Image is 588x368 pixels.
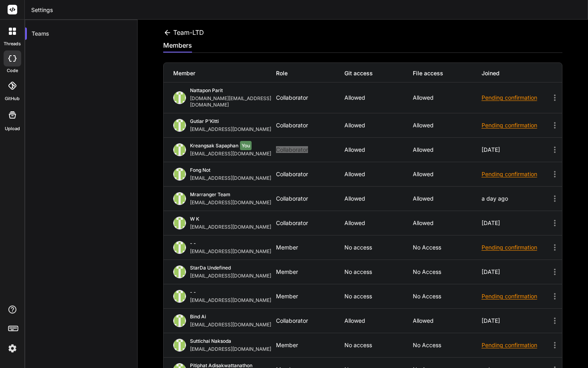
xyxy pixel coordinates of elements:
p: No access [344,342,413,348]
div: Collaborator [276,147,344,153]
div: Team-LTD [163,28,204,37]
div: [EMAIL_ADDRESS][DOMAIN_NAME] [190,151,274,157]
div: Pending confirmation [482,121,550,129]
span: W K [190,216,199,222]
p: Allowed [413,95,481,101]
div: [EMAIL_ADDRESS][DOMAIN_NAME] [190,273,274,279]
img: settings [6,342,19,355]
div: Collaborator [276,95,344,101]
div: [EMAIL_ADDRESS][DOMAIN_NAME] [190,126,274,133]
div: [DATE] [482,220,550,226]
label: code [7,67,18,74]
div: [EMAIL_ADDRESS][DOMAIN_NAME] [190,175,274,181]
span: Fong not [190,167,210,173]
div: Member [276,342,344,348]
img: profile_image [173,217,186,229]
div: Collaborator [276,171,344,177]
span: - - [190,240,196,246]
span: bind ai [190,314,206,320]
span: Gutiar P'Kitti [190,118,219,124]
div: [DOMAIN_NAME][EMAIL_ADDRESS][DOMAIN_NAME] [190,95,276,108]
p: Allowed [344,318,413,324]
p: Allowed [413,318,481,324]
p: Allowed [344,122,413,129]
div: Git access [344,69,413,77]
div: Collaborator [276,195,344,202]
p: No access [413,244,481,251]
span: You [240,141,252,150]
div: Pending confirmation [482,170,550,178]
img: profile_image [173,241,186,254]
p: No access [344,244,413,251]
div: [EMAIL_ADDRESS][DOMAIN_NAME] [190,199,274,206]
p: Allowed [413,220,481,226]
label: threads [4,40,21,47]
p: No access [413,269,481,275]
span: Kreangsak Sapaphan [190,143,238,149]
div: Pending confirmation [482,341,550,349]
div: Role [276,69,344,77]
p: Allowed [413,195,481,202]
p: Allowed [344,171,413,177]
div: Member [276,244,344,251]
p: Allowed [344,95,413,101]
div: members [163,40,192,52]
span: - - [190,289,196,295]
div: [EMAIL_ADDRESS][DOMAIN_NAME] [190,322,274,328]
img: profile_image [173,91,186,104]
div: [DATE] [482,318,550,324]
p: Allowed [413,171,481,177]
img: profile_image [173,168,186,181]
div: Pending confirmation [482,292,550,300]
div: Collaborator [276,122,344,129]
div: [EMAIL_ADDRESS][DOMAIN_NAME] [190,224,274,230]
p: Allowed [413,147,481,153]
img: profile_image [173,265,186,278]
span: StarDa undefined [190,265,231,271]
img: profile_image [173,143,186,156]
div: [EMAIL_ADDRESS][DOMAIN_NAME] [190,346,274,352]
div: File access [413,69,481,77]
div: [DATE] [482,269,550,275]
div: Teams [25,25,137,42]
span: suttichai naksoda [190,338,231,344]
span: Nattapon Parit [190,87,223,93]
p: Allowed [344,220,413,226]
div: Pending confirmation [482,94,550,102]
img: profile_image [173,192,186,205]
p: No access [413,293,481,300]
div: Collaborator [276,318,344,324]
img: profile_image [173,339,186,352]
div: Member [276,269,344,275]
div: Member [173,69,276,77]
div: Member [276,293,344,300]
div: Joined [482,69,550,77]
p: Allowed [413,122,481,129]
label: Upload [5,125,20,132]
p: No access [344,293,413,300]
img: profile_image [173,314,186,327]
div: [DATE] [482,147,550,153]
div: [EMAIL_ADDRESS][DOMAIN_NAME] [190,248,274,255]
p: No access [413,342,481,348]
p: Allowed [344,195,413,202]
span: Mrarranger team [190,191,230,197]
p: Allowed [344,147,413,153]
div: Pending confirmation [482,243,550,251]
img: profile_image [173,290,186,303]
div: a day ago [482,195,550,202]
label: GitHub [5,95,20,102]
img: profile_image [173,119,186,132]
p: No access [344,269,413,275]
div: Collaborator [276,220,344,226]
div: [EMAIL_ADDRESS][DOMAIN_NAME] [190,297,274,304]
